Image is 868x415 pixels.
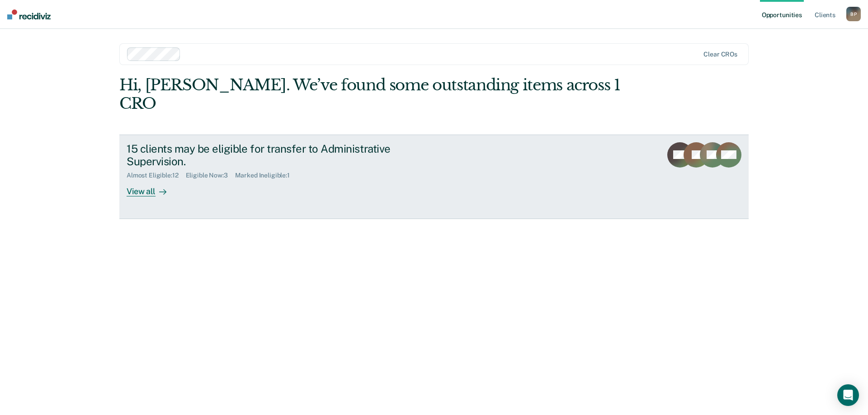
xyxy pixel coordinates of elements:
div: 15 clients may be eligible for transfer to Administrative Supervision. [127,142,444,168]
div: Clear CROs [703,51,737,58]
div: Open Intercom Messenger [837,384,859,406]
div: Almost Eligible : 12 [127,172,186,179]
div: Hi, [PERSON_NAME]. We’ve found some outstanding items across 1 CRO [119,76,623,113]
a: 15 clients may be eligible for transfer to Administrative Supervision.Almost Eligible:12Eligible ... [119,135,749,219]
div: Marked Ineligible : 1 [235,172,297,179]
img: Recidiviz [7,9,51,19]
button: BP [846,7,861,21]
div: Eligible Now : 3 [186,172,235,179]
div: View all [127,179,177,197]
div: B P [846,7,861,21]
